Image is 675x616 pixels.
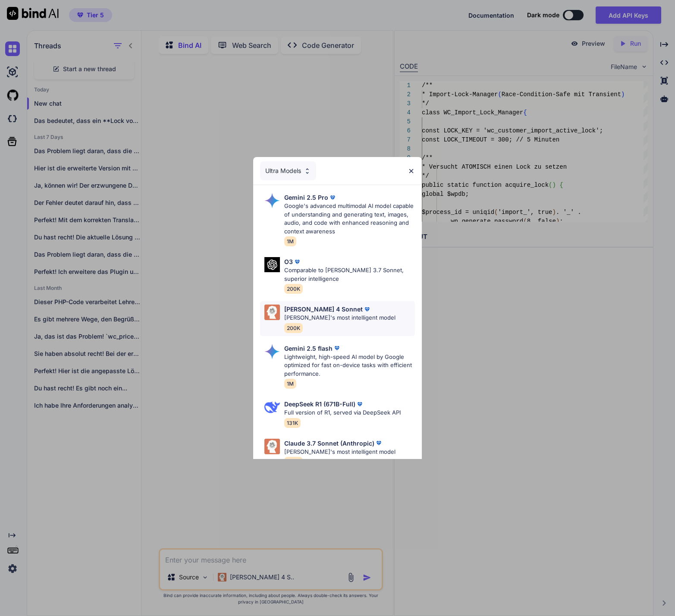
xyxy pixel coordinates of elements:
[284,266,415,283] p: Comparable to [PERSON_NAME] 3.7 Sonnet, superior intelligence
[260,161,316,180] div: Ultra Models
[284,353,415,378] p: Lightweight, high-speed AI model by Google optimized for fast on-device tasks with efficient perf...
[284,418,301,428] span: 131K
[284,314,396,322] p: [PERSON_NAME]'s most intelligent model
[284,202,415,236] p: Google's advanced multimodal AI model capable of understanding and generating text, images, audio...
[284,409,401,417] p: Full version of R1, served via DeepSeek API
[304,167,311,175] img: Pick Models
[374,439,383,447] img: premium
[264,193,280,208] img: Pick Models
[284,193,328,202] p: Gemini 2.5 Pro
[284,439,374,448] p: Claude 3.7 Sonnet (Anthropic)
[284,379,296,389] span: 1M
[293,258,301,266] img: premium
[363,305,371,314] img: premium
[333,344,341,352] img: premium
[284,257,293,266] p: O3
[408,167,415,175] img: close
[264,257,280,272] img: Pick Models
[355,400,364,409] img: premium
[284,323,303,333] span: 200K
[284,448,396,456] p: [PERSON_NAME]'s most intelligent model
[284,305,363,314] p: [PERSON_NAME] 4 Sonnet
[264,439,280,454] img: Pick Models
[284,344,333,353] p: Gemini 2.5 flash
[264,399,280,415] img: Pick Models
[284,284,303,294] span: 200K
[264,344,280,359] img: Pick Models
[328,193,337,202] img: premium
[284,399,355,409] p: DeepSeek R1 (671B-Full)
[284,236,296,246] span: 1M
[284,457,303,467] span: 200K
[264,305,280,320] img: Pick Models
